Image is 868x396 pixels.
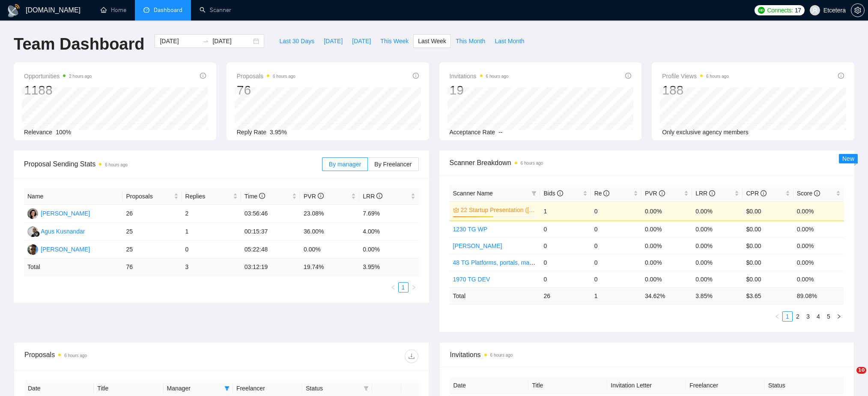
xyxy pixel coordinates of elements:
td: 03:56:46 [241,205,300,223]
span: PVR [304,193,324,200]
th: Freelancer [686,377,765,394]
span: [DATE] [352,36,371,46]
time: 6 hours ago [64,353,87,358]
span: Proposal Sending Stats [24,159,322,169]
td: 0 [182,241,241,259]
time: 6 hours ago [521,161,543,165]
td: 3 [182,259,241,275]
span: Proposals [237,71,295,81]
span: This Month [456,36,485,46]
th: Date [450,377,529,394]
li: Previous Page [388,282,398,293]
li: 3 [803,311,813,322]
td: 0 [591,271,641,287]
td: 89.08 % [793,287,844,304]
li: Previous Page [772,311,782,322]
td: $0.00 [743,201,793,221]
a: 2 [793,312,802,321]
span: left [775,314,780,319]
span: Invitations [450,349,844,360]
time: 6 hours ago [490,353,513,358]
span: Time [245,193,265,200]
span: Profile Views [662,71,729,81]
td: 0.00% [692,237,743,254]
span: info-circle [200,73,206,79]
time: 6 hours ago [706,74,729,79]
span: filter [531,191,537,196]
span: Bids [543,190,563,197]
td: 0 [591,201,641,221]
span: Dashboard [154,6,182,14]
td: 0 [591,221,641,237]
a: 1970 TG DEV [453,276,490,283]
td: 76 [122,259,182,275]
span: Last Month [495,36,524,46]
td: 0.00% [692,254,743,271]
div: [PERSON_NAME] [41,245,90,254]
a: 4 [814,312,823,321]
td: 0.00% [793,271,844,287]
a: TT[PERSON_NAME] [27,210,90,216]
span: New [842,155,854,162]
span: info-circle [259,193,265,199]
span: user [812,7,818,13]
a: 1 [783,312,792,321]
td: $0.00 [743,237,793,254]
th: Status [765,377,844,394]
a: AKAgus Kusnandar [27,228,85,234]
span: Opportunities [24,71,92,81]
button: left [772,311,782,322]
td: 0.00% [793,201,844,221]
span: info-circle [659,190,665,196]
button: [DATE] [347,34,376,48]
th: Invitation Letter [607,377,686,394]
a: AP[PERSON_NAME] [27,245,90,252]
td: 0.00% [793,254,844,271]
span: Last Week [418,36,446,46]
a: 1 [399,283,408,292]
td: $ 3.65 [743,287,793,304]
img: AK [27,226,38,237]
time: 6 hours ago [486,74,509,79]
img: TT [27,208,38,219]
button: Last Week [413,34,451,48]
span: swap-right [202,38,209,44]
span: Score [797,190,820,197]
td: 0 [540,221,591,237]
time: 2 hours ago [69,74,92,79]
span: dashboard [143,7,149,13]
h1: Team Dashboard [14,34,144,54]
img: logo [7,4,21,18]
td: Total [24,259,122,275]
span: crown [453,207,459,213]
td: 19.74 % [300,259,359,275]
span: Only exclusive agency members [662,129,749,136]
td: 0.00% [641,221,692,237]
span: right [836,314,841,319]
span: By Freelancer [374,161,412,168]
time: 6 hours ago [273,74,295,79]
span: [DATE] [324,36,343,46]
td: 4.00% [359,223,418,241]
td: 2 [182,205,241,223]
td: 7.69% [359,205,418,223]
span: Replies [185,192,231,201]
span: download [405,353,418,360]
td: 3.95 % [359,259,418,275]
td: 0.00% [641,254,692,271]
li: 2 [793,311,803,322]
span: left [391,285,396,290]
img: upwork-logo.png [758,7,765,14]
td: 3.85 % [692,287,743,304]
div: [PERSON_NAME] [41,209,90,218]
a: 48 TG Platforms, portals, marketplaces [453,259,557,266]
span: 17 [795,6,801,15]
li: Next Page [409,282,419,293]
span: Re [594,190,610,197]
th: Replies [182,188,241,205]
span: setting [851,7,864,14]
td: 23.08% [300,205,359,223]
div: 1188 [24,82,92,98]
span: -- [498,129,502,136]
